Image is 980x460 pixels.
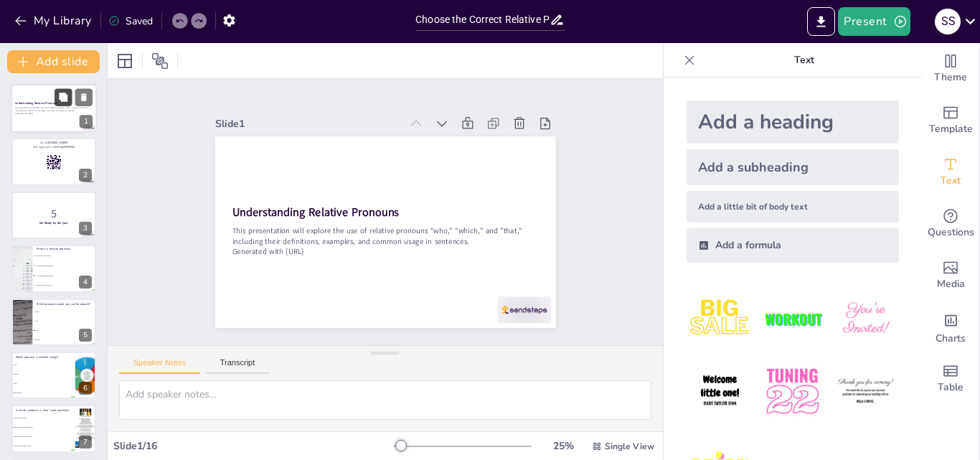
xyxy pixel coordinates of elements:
button: Speaker Notes [119,358,200,374]
button: Duplicate Slide [55,88,72,105]
p: This presentation will explore the use of relative pronouns "who," "which," and "that," including... [15,107,93,112]
p: Generated with [URL] [15,112,93,115]
button: Delete Slide [75,88,93,105]
strong: [DOMAIN_NAME] [47,141,68,144]
span: Which [14,373,74,375]
span: Table [938,380,963,395]
div: 2 [79,169,92,182]
div: Add text boxes [922,146,979,198]
div: https://cdn.sendsteps.com/images/logo/sendsteps_logo_white.pnghttps://cdn.sendsteps.com/images/lo... [11,299,96,346]
div: Add a table [922,353,979,405]
button: Transcript [206,358,270,374]
p: and login with code [16,144,92,149]
img: 4.jpeg [687,358,753,425]
span: That [35,320,95,321]
div: 6 [79,382,92,395]
p: This presentation will explore the use of relative pronouns "who," "which," and "that," including... [229,177,527,292]
strong: Understanding Relative Pronouns [15,101,57,105]
div: Add images, graphics, shapes or video [922,250,979,301]
p: Text [701,43,908,78]
span: Who [14,365,74,366]
div: Add charts and graphs [922,301,979,353]
strong: Get Ready for the Quiz! [39,221,69,225]
div: Add ready made slides [922,95,979,146]
p: 5 [16,206,92,222]
div: Slide 1 / 16 [113,439,394,453]
img: 5.jpeg [759,358,826,425]
div: Get real-time input from your audience [922,198,979,250]
span: Media [937,276,965,292]
div: 7 [79,436,92,449]
div: 1 [80,116,93,128]
span: Questions [928,225,974,240]
span: Charts [936,331,966,347]
span: A word that connects clauses [35,275,95,276]
img: 2.jpeg [759,286,826,352]
span: Both B and C [14,392,74,393]
button: My Library [11,9,98,32]
button: Export to PowerPoint [807,7,835,36]
div: https://cdn.sendsteps.com/images/logo/sendsteps_logo_white.pnghttps://cdn.sendsteps.com/images/lo... [11,245,96,292]
div: 4 [79,276,92,288]
span: The teacher who teaches math. [14,427,74,428]
span: A word that replaces a verb [35,285,95,286]
div: Add a subheading [687,149,899,185]
button: Present [838,7,910,36]
div: Add a heading [687,100,899,144]
strong: Understanding Relative Pronouns [237,158,400,224]
button: s s [935,7,961,36]
span: That [14,382,74,384]
span: Theme [934,70,967,85]
span: Whom [35,339,95,340]
span: Single View [605,441,654,452]
div: Layout [113,50,136,72]
span: A word that describes a noun [35,265,95,266]
input: Insert title [415,9,550,30]
div: 3 [79,222,92,235]
div: Add a little bit of body text [687,191,899,222]
p: Which pronoun is used for things? [16,355,71,360]
span: Text [941,173,961,189]
div: Change the overall theme [922,43,979,95]
span: The book that is on the table. [14,436,74,438]
p: In which sentence is "who" used correctly? [16,408,71,413]
div: Add a formula [687,228,899,263]
p: Which pronoun would you use for people? [37,301,92,306]
button: Add slide [7,50,100,73]
p: What is a relative pronoun? [37,247,92,251]
span: Who [35,329,95,331]
p: Go to [16,141,92,145]
div: 7 [11,405,96,452]
span: Position [151,52,169,70]
img: 1.jpeg [687,286,753,352]
div: https://cdn.sendsteps.com/images/logo/sendsteps_logo_white.pnghttps://cdn.sendsteps.com/images/lo... [11,84,97,133]
div: https://cdn.sendsteps.com/images/logo/sendsteps_logo_white.pnghttps://cdn.sendsteps.com/images/lo... [11,138,96,185]
div: https://cdn.sendsteps.com/images/logo/sendsteps_logo_white.pnghttps://cdn.sendsteps.com/images/lo... [11,352,96,399]
span: The car which is red. [14,418,74,419]
img: 6.jpeg [832,358,899,425]
div: 5 [79,329,92,342]
img: 3.jpeg [832,286,899,352]
span: A word that shows action [35,255,95,256]
span: Which [35,311,95,312]
div: Slide 1 [248,69,429,139]
div: https://cdn.sendsteps.com/images/logo/sendsteps_logo_white.pnghttps://cdn.sendsteps.com/images/lo... [11,192,96,239]
div: 25 % [546,439,580,453]
p: Generated with [URL] [225,197,520,302]
div: s s [935,9,961,34]
span: Template [929,121,973,137]
span: The dog which barks loudly. [14,445,74,446]
div: Saved [108,14,153,28]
